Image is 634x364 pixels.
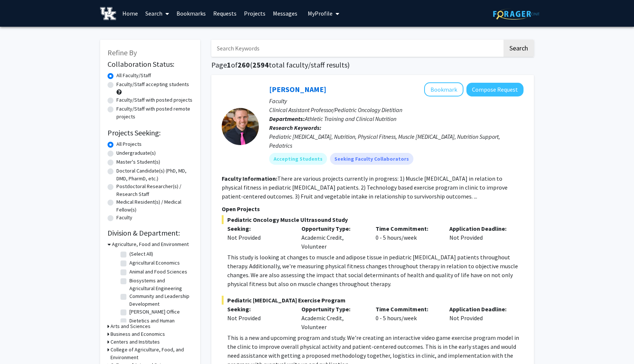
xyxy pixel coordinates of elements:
div: 0 - 5 hours/week [370,305,444,331]
div: Academic Credit, Volunteer [296,224,370,251]
button: Search [503,40,534,57]
input: Search Keywords [211,40,502,57]
span: 2594 [252,60,269,69]
button: Compose Request to Corey Hawes [466,83,524,96]
div: Not Provided [227,314,290,322]
p: This study is looking at changes to muscle and adipose tissue in pediatric [MEDICAL_DATA] patient... [227,253,524,288]
h2: Division & Department: [108,229,193,237]
div: 0 - 5 hours/week [370,224,444,251]
label: Medical Resident(s) / Medical Fellow(s) [116,198,193,214]
img: University of Kentucky Logo [100,7,116,20]
iframe: Chat [6,331,32,358]
div: Academic Credit, Volunteer [296,305,370,331]
label: Faculty/Staff with posted remote projects [116,105,193,121]
b: Departments: [269,115,305,122]
h3: Arts and Sciences [110,322,151,330]
p: Application Deadline: [449,224,512,233]
p: Faculty [269,96,524,105]
label: Animal and Food Sciences [129,268,187,276]
p: Time Commitment: [376,224,439,233]
span: 260 [238,60,250,69]
label: All Projects [116,140,142,148]
mat-chip: Accepting Students [269,153,327,165]
span: Pediatric [MEDICAL_DATA] Exercise Program [222,296,524,305]
p: Opportunity Type: [301,305,364,314]
span: 1 [227,60,231,69]
p: Application Deadline: [449,305,512,314]
p: Open Projects [222,204,524,213]
a: Bookmarks [173,0,209,26]
label: Biosystems and Agricultural Engineering [129,277,191,292]
h3: College of Agriculture, Food, and Environment [110,346,193,361]
a: Requests [209,0,240,26]
a: Search [142,0,173,26]
p: Seeking: [227,224,290,233]
h2: Projects Seeking: [108,128,193,137]
a: Projects [240,0,269,26]
div: Pediatric [MEDICAL_DATA], Nutrition, Physical Fitness, Muscle [MEDICAL_DATA], Nutrition Support, ... [269,132,524,150]
label: (Select All) [129,250,153,258]
a: Home [119,0,142,26]
label: Faculty/Staff accepting students [116,81,189,88]
label: Master's Student(s) [116,158,160,166]
a: [PERSON_NAME] [269,85,326,94]
label: Faculty/Staff with posted projects [116,96,192,104]
p: Seeking: [227,305,290,314]
label: All Faculty/Staff [116,72,151,79]
div: Not Provided [444,224,518,251]
span: Refine By [108,48,137,57]
h1: Page of ( total faculty/staff results) [211,60,534,69]
label: Undergraduate(s) [116,149,156,157]
mat-chip: Seeking Faculty Collaborators [330,153,413,165]
p: Clinical Assistant Professor/Pediatric Oncology Dietitian [269,105,524,114]
label: Doctoral Candidate(s) (PhD, MD, DMD, PharmD, etc.) [116,167,193,183]
div: Not Provided [227,233,290,242]
fg-read-more: There are various projects currently in progress: 1) Muscle [MEDICAL_DATA] in relation to physica... [222,175,508,200]
label: Postdoctoral Researcher(s) / Research Staff [116,183,193,198]
b: Faculty Information: [222,175,277,182]
img: ForagerOne Logo [493,8,539,20]
h3: Centers and Institutes [110,338,160,346]
h2: Collaboration Status: [108,60,193,69]
label: Community and Leadership Development [129,292,191,308]
h3: Business and Economics [110,330,165,338]
a: Messages [269,0,301,26]
span: Pediatric Oncology Muscle Ultrasound Study [222,215,524,224]
button: Add Corey Hawes to Bookmarks [424,82,463,96]
label: Dietetics and Human Nutrition [129,317,191,332]
span: Athletic Training and Clinical Nutrition [305,115,396,122]
label: Faculty [116,214,132,222]
b: Research Keywords: [269,124,321,131]
h3: Agriculture, Food and Environment [112,240,189,248]
div: Not Provided [444,305,518,331]
span: My Profile [308,10,333,17]
label: Agricultural Economics [129,259,180,267]
label: [PERSON_NAME] Office [129,308,180,316]
p: Time Commitment: [376,305,439,314]
p: Opportunity Type: [301,224,364,233]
